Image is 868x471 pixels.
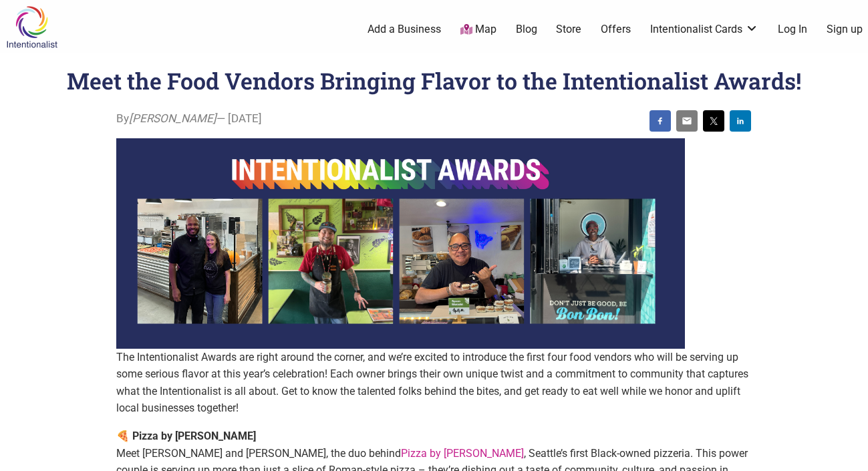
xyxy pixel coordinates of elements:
a: Add a Business [368,22,441,37]
p: The Intentionalist Awards are right around the corner, and we’re excited to introduce the first f... [116,349,751,417]
span: By — [DATE] [116,110,262,128]
img: facebook sharing button [655,116,666,126]
img: twitter sharing button [708,116,719,126]
img: email sharing button [682,116,692,126]
a: Sign up [827,22,863,37]
strong: 🍕 Pizza by [PERSON_NAME] [116,430,256,442]
h1: Meet the Food Vendors Bringing Flavor to the Intentionalist Awards! [67,65,801,96]
a: Intentionalist Cards [650,22,758,37]
a: Offers [601,22,631,37]
a: Blog [516,22,537,37]
a: Log In [778,22,807,37]
a: Map [460,22,496,37]
img: linkedin sharing button [735,116,746,126]
i: [PERSON_NAME] [129,112,216,125]
a: Store [556,22,581,37]
a: Pizza by [PERSON_NAME] [401,447,524,460]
